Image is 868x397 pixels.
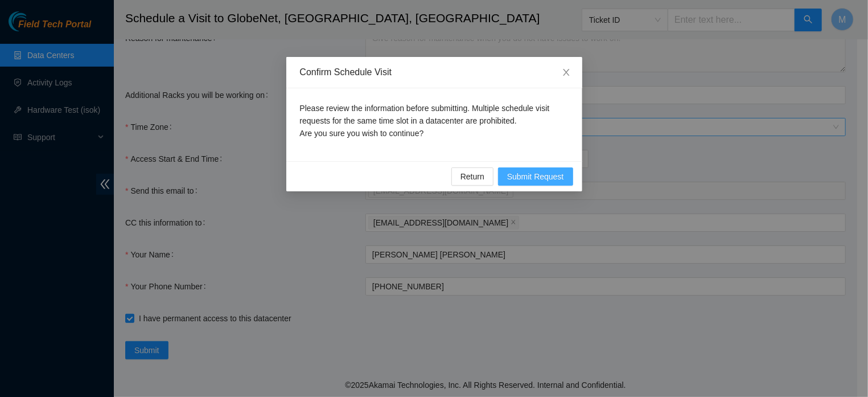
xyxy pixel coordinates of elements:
[300,66,569,79] div: Confirm Schedule Visit
[460,170,484,183] span: Return
[498,167,573,186] button: Submit Request
[451,167,493,186] button: Return
[562,68,571,77] span: close
[507,170,564,183] span: Submit Request
[300,102,569,140] p: Please review the information before submitting. Multiple schedule visit requests for the same ti...
[550,57,582,89] button: Close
